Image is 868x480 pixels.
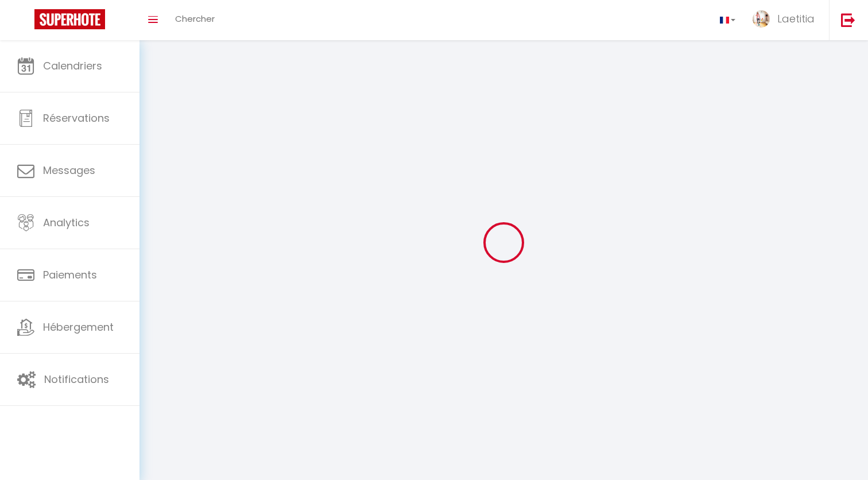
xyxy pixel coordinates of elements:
button: Open LiveChat chat widget [9,5,44,39]
span: Calendriers [43,59,102,73]
span: Laetitia [777,11,815,26]
img: logout [841,13,855,27]
span: Paiements [43,268,97,282]
span: Messages [43,163,95,177]
span: Analytics [43,215,90,230]
span: Chercher [175,13,215,25]
span: Réservations [43,111,110,125]
span: Notifications [44,372,109,386]
span: Hébergement [43,320,114,334]
img: ... [753,10,770,28]
img: Super Booking [34,9,105,29]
